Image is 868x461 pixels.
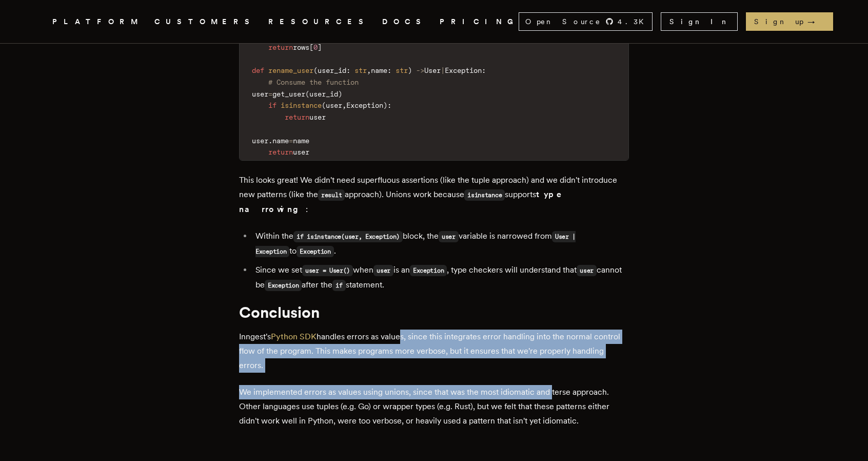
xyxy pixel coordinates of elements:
code: Exception [265,280,302,291]
code: user = User() [302,265,353,276]
a: Sign up [746,12,833,31]
span: : [346,66,350,74]
code: if isinstance(user, Exception) [293,231,403,242]
code: Exception [297,246,333,257]
span: . [268,137,272,145]
button: RESOURCES [268,15,370,28]
span: ( [322,101,326,109]
span: rename_user [268,66,313,74]
span: get_user [272,90,305,98]
li: Since we set when is an , type checkers will understand that cannot be after the statement. [252,263,629,293]
code: user [439,231,459,242]
span: return [285,113,309,121]
span: = [289,137,293,145]
span: user [326,101,342,109]
a: Python SDK [271,332,317,341]
p: We implemented errors as values using unions, since that was the most idiomatic and terse approac... [239,385,629,428]
p: This looks great! We didn't need superfluous assertions (like the tuple approach) and we didn't i... [239,173,629,217]
span: ( [305,90,309,98]
span: → [807,16,825,27]
span: : [387,101,391,109]
span: isinstance [281,101,322,109]
p: Inngest's handles errors as values, since this integrates error handling into the normal control ... [239,330,629,373]
span: user [309,113,326,121]
span: str [354,66,367,74]
span: ) [383,101,387,109]
span: user_id [318,66,346,74]
h1: Conclusion [239,303,629,321]
span: ] [318,43,322,51]
a: CUSTOMERS [154,15,256,28]
span: str [396,66,408,74]
span: name [272,137,289,145]
code: if [332,280,345,291]
span: name [371,66,387,74]
span: user [252,90,268,98]
span: : [482,66,486,74]
button: PLATFORM [52,15,142,28]
span: ) [408,66,412,74]
code: user [373,265,393,276]
span: [ [309,43,313,51]
span: , [367,66,371,74]
span: name [293,137,309,145]
span: user [252,137,268,145]
li: Within the block, the variable is narrowed from to . [252,229,629,259]
code: isinstance [464,189,505,201]
span: = [268,90,272,98]
span: Exception [346,101,383,109]
a: PRICING [440,15,519,28]
code: user [577,265,597,276]
span: , [342,101,346,109]
span: ) [338,90,342,98]
span: Exception [445,66,482,74]
span: Open Source [525,16,601,27]
span: ( [313,66,318,74]
span: user [293,148,309,156]
span: user_id [309,90,338,98]
span: return [268,43,293,51]
span: rows [293,43,309,51]
span: if [268,101,277,109]
span: : [387,66,391,74]
span: 4.3 K [618,16,650,27]
span: 0 [313,43,318,51]
a: DOCS [382,15,427,28]
span: return [268,148,293,156]
code: Exception [410,265,447,276]
span: - [416,66,420,74]
span: User [424,66,441,74]
span: def [252,66,264,74]
span: # Consume the function [268,78,359,86]
code: result [318,189,345,201]
span: > [420,66,424,74]
a: Sign In [661,12,738,31]
span: | [441,66,445,74]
